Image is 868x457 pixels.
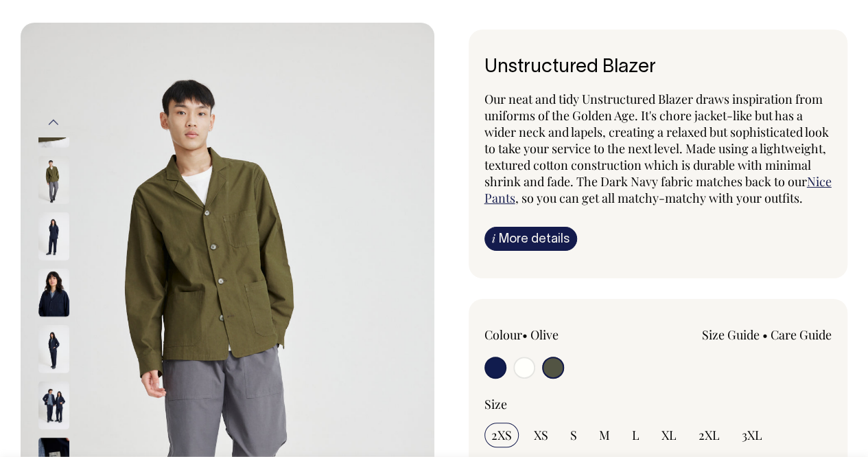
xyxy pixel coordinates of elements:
[484,91,829,190] span: Our neat and tidy Unstructured Blazer draws inspiration from uniforms of the Golden Age. It's cho...
[484,326,624,343] div: Colour
[38,156,69,204] img: olive
[735,423,769,447] input: 3XL
[38,381,69,430] img: dark-navy
[771,326,832,343] a: Care Guide
[592,423,617,447] input: M
[625,423,646,447] input: L
[491,427,512,443] span: 2XS
[699,427,720,443] span: 2XL
[570,427,577,443] span: S
[484,173,832,206] a: Nice Pants
[484,57,832,78] h6: Unstructured Blazer
[534,427,548,443] span: XS
[655,423,683,447] input: XL
[38,212,69,260] img: dark-navy
[38,325,69,373] img: dark-navy
[484,423,519,447] input: 2XS
[492,231,495,245] span: i
[702,326,760,343] a: Size Guide
[632,427,640,443] span: L
[515,190,803,206] span: , so you can get all matchy-matchy with your outfits.
[563,423,584,447] input: S
[484,227,577,251] a: iMore details
[38,269,69,317] img: dark-navy
[530,326,559,343] label: Olive
[742,427,762,443] span: 3XL
[522,326,528,343] span: •
[692,423,727,447] input: 2XL
[762,326,768,343] span: •
[484,396,832,412] div: Size
[599,427,610,443] span: M
[661,427,677,443] span: XL
[43,107,64,138] button: Previous
[527,423,555,447] input: XS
